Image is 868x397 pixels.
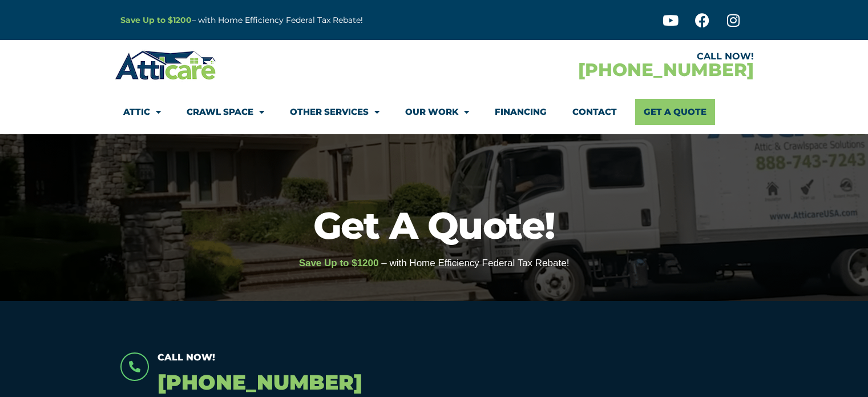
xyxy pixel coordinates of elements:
[158,352,215,363] span: Call Now!
[635,99,715,125] a: Get A Quote
[187,99,264,125] a: Crawl Space
[381,258,569,268] span: – with Home Efficiency Federal Tax Rebate!
[123,99,745,125] nav: Menu
[405,99,469,125] a: Our Work
[495,99,547,125] a: Financing
[6,207,862,244] h1: Get A Quote!
[299,258,379,268] span: Save Up to $1200
[434,52,754,61] div: CALL NOW!
[123,99,161,125] a: Attic
[572,99,617,125] a: Contact
[120,14,490,27] p: – with Home Efficiency Federal Tax Rebate!
[290,99,380,125] a: Other Services
[120,15,192,25] a: Save Up to $1200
